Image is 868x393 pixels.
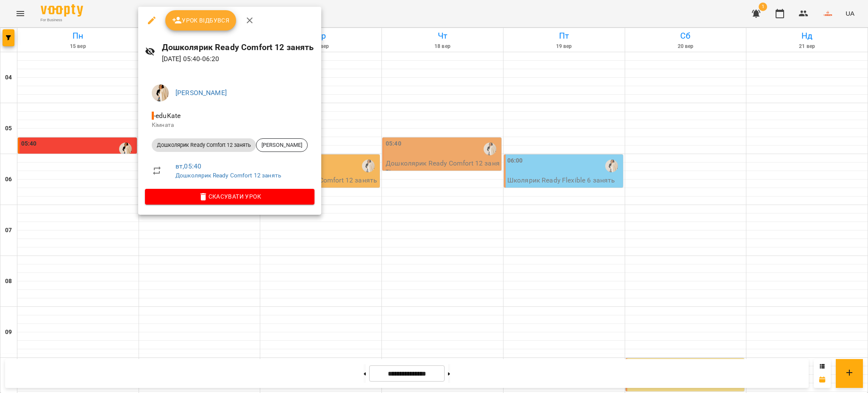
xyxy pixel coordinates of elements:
span: Дошколярик Ready Comfort 12 занять [152,141,256,149]
span: - eduKate [152,112,182,120]
p: [DATE] 05:40 - 06:20 [162,54,314,64]
button: Скасувати Урок [145,189,314,204]
p: Кімната [152,121,308,129]
a: [PERSON_NAME] [175,89,227,97]
span: [PERSON_NAME] [256,141,307,149]
img: fdd027e441a0c5173205924c3f4c3b57.jpg [152,84,169,101]
a: Дошколярик Ready Comfort 12 занять [175,172,281,179]
span: Скасувати Урок [152,191,308,202]
h6: Дошколярик Ready Comfort 12 занять [162,41,314,54]
span: Урок відбувся [172,15,230,25]
div: [PERSON_NAME] [256,138,308,152]
button: Урок відбувся [165,10,236,31]
a: вт , 05:40 [175,162,201,170]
